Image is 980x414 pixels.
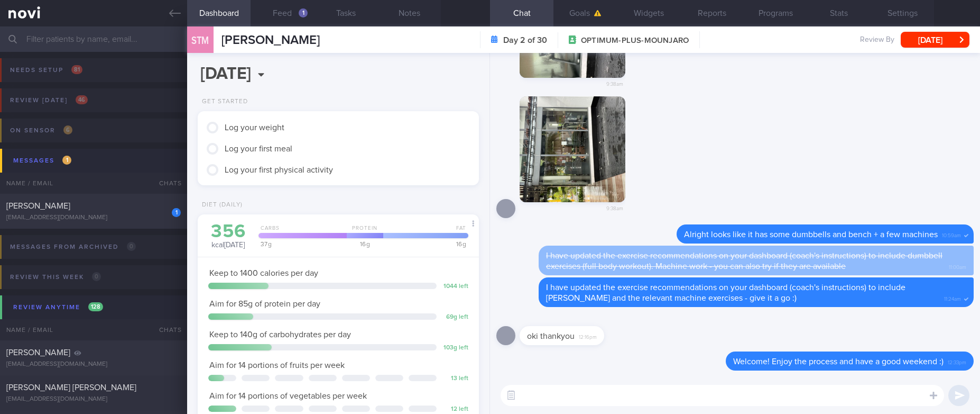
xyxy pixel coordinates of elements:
[344,241,384,247] div: 16 g
[209,361,345,370] span: Aim for 14 portions of fruits per week
[209,300,320,308] span: Aim for 85g of protein per day
[62,156,71,165] span: 1
[209,392,367,400] span: Aim for 14 portions of vegetables per week
[255,225,346,238] div: Carbs
[299,8,308,17] div: 1
[503,35,547,46] strong: Day 2 of 30
[7,270,104,284] div: Review this week
[6,214,181,222] div: [EMAIL_ADDRESS][DOMAIN_NAME]
[76,95,88,104] span: 46
[606,78,623,88] span: 9:38am
[184,20,216,61] div: STM
[380,241,468,247] div: 16 g
[172,208,181,217] div: 1
[7,123,75,138] div: On sensor
[442,344,468,352] div: 103 g left
[442,375,468,383] div: 13 left
[733,357,944,366] span: Welcome! Enjoy the process and have a good weekend :)
[6,202,70,210] span: [PERSON_NAME]
[380,225,468,238] div: Fat
[901,32,969,48] button: [DATE]
[948,356,966,366] span: 12:33pm
[88,302,103,311] span: 128
[198,98,248,106] div: Get Started
[221,34,320,47] span: [PERSON_NAME]
[208,222,248,250] div: kcal [DATE]
[344,225,384,238] div: Protein
[209,269,318,277] span: Keep to 1400 calories per day
[546,251,942,271] span: I have updated the exercise recommendations on your dashboard (coach's instructions) to include d...
[255,241,346,247] div: 37 g
[6,348,70,357] span: [PERSON_NAME]
[6,361,181,368] div: [EMAIL_ADDRESS][DOMAIN_NAME]
[11,154,74,168] div: Messages
[6,395,181,403] div: [EMAIL_ADDRESS][DOMAIN_NAME]
[145,173,187,194] div: Chats
[581,35,689,46] span: OPTIMUM-PLUS-MOUNJARO
[520,96,625,202] img: Photo by
[442,406,468,413] div: 12 left
[7,240,138,254] div: Messages from Archived
[198,201,243,209] div: Diet (Daily)
[949,261,966,271] span: 11:00am
[145,319,187,340] div: Chats
[208,222,248,241] div: 356
[63,125,72,134] span: 6
[92,272,101,281] span: 0
[11,300,106,314] div: Review anytime
[944,293,961,303] span: 11:24am
[6,383,136,392] span: [PERSON_NAME] [PERSON_NAME]
[546,283,905,302] span: I have updated the exercise recommendations on your dashboard (coach's instructions) to include [...
[860,35,894,45] span: Review By
[579,331,597,341] span: 12:16pm
[7,63,85,77] div: Needs setup
[527,332,575,340] span: oki thankyou
[209,330,351,339] span: Keep to 140g of carbohydrates per day
[71,65,82,74] span: 81
[7,93,90,107] div: Review [DATE]
[442,313,468,321] div: 69 g left
[942,229,961,239] span: 10:59am
[127,242,136,251] span: 0
[606,202,623,212] span: 9:38am
[442,283,468,291] div: 1044 left
[684,230,938,239] span: Alright looks like it has some dumbbells and bench + a few machines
